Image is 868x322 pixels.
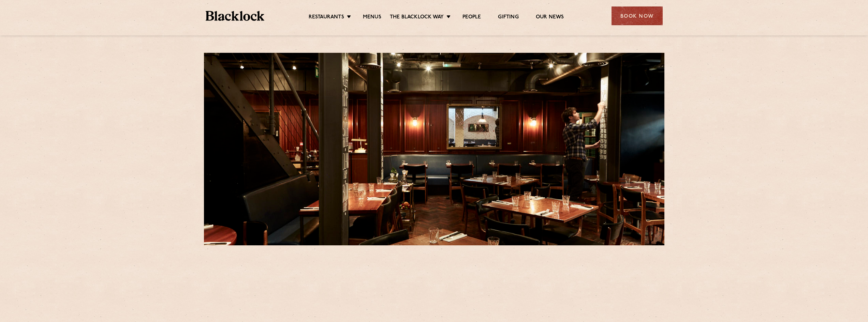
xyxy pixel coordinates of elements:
[536,14,564,21] a: Our News
[309,14,344,21] a: Restaurants
[206,11,265,21] img: BL_Textured_Logo-footer-cropped.svg
[390,14,444,21] a: The Blacklock Way
[462,14,481,21] a: People
[612,6,663,25] div: Book Now
[363,14,381,21] a: Menus
[498,14,518,21] a: Gifting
